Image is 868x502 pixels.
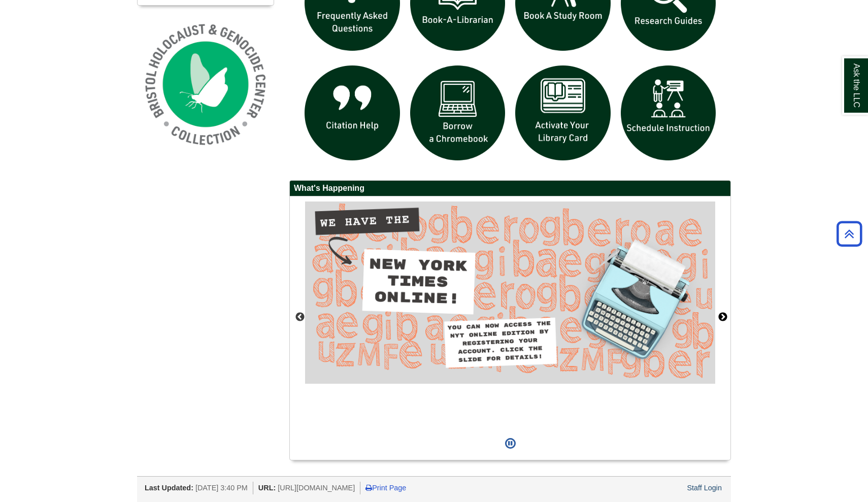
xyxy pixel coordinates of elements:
a: Print Page [365,484,406,492]
button: Previous [295,312,305,322]
img: For faculty. Schedule Library Instruction icon links to form. [616,60,721,166]
button: Next [718,312,728,322]
h2: What's Happening [290,181,730,196]
i: Print Page [365,484,372,491]
span: [URL][DOMAIN_NAME] [278,484,355,492]
span: Last Updated: [145,484,193,492]
button: Pause [502,432,519,455]
a: Staff Login [687,484,722,492]
span: [DATE] 3:40 PM [195,484,248,492]
img: activate Library Card icon links to form to activate student ID into library card [510,60,616,166]
img: citation help icon links to citation help guide page [299,60,405,166]
a: Back to Top [833,227,865,241]
span: URL: [258,484,276,492]
img: Borrow a chromebook icon links to the borrow a chromebook web page [405,60,511,166]
img: Access the New York Times online edition. [305,202,715,384]
div: This box contains rotating images [305,202,715,432]
img: Holocaust and Genocide Collection [137,16,274,153]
